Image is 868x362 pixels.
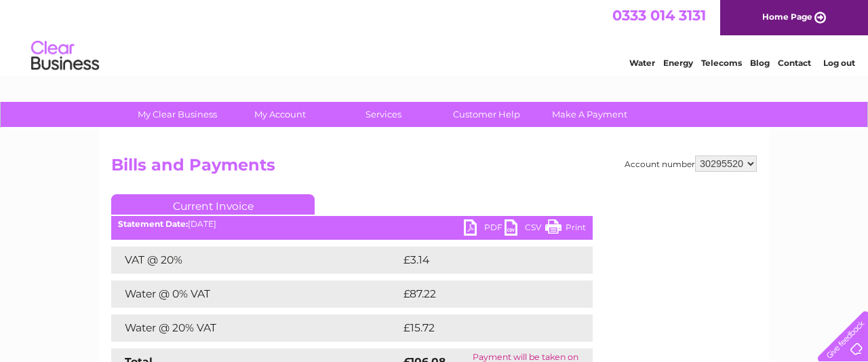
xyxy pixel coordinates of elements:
[612,7,706,24] a: 0333 014 3131
[328,102,439,127] a: Services
[400,247,559,274] td: £3.14
[431,102,542,127] a: Customer Help
[778,58,811,68] a: Contact
[400,280,564,308] td: £87.22
[111,247,400,274] td: VAT @ 20%
[823,58,855,68] a: Log out
[663,58,693,68] a: Energy
[31,35,100,77] img: logo.png
[750,58,770,68] a: Blog
[115,7,755,66] div: Clear Business is a trading name of Verastar Limited (registered in [GEOGRAPHIC_DATA] No. 3667643...
[701,58,742,68] a: Telecoms
[111,314,400,342] td: Water @ 20% VAT
[545,219,586,239] a: Print
[625,156,757,172] div: Account number
[111,194,315,215] a: Current Invoice
[464,219,505,239] a: PDF
[111,156,757,181] h2: Bills and Payments
[111,280,400,308] td: Water @ 0% VAT
[111,219,593,229] div: [DATE]
[400,314,564,342] td: £15.72
[534,102,646,127] a: Make A Payment
[505,219,545,239] a: CSV
[629,58,655,68] a: Water
[224,102,336,127] a: My Account
[121,102,233,127] a: My Clear Business
[118,219,188,229] b: Statement Date:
